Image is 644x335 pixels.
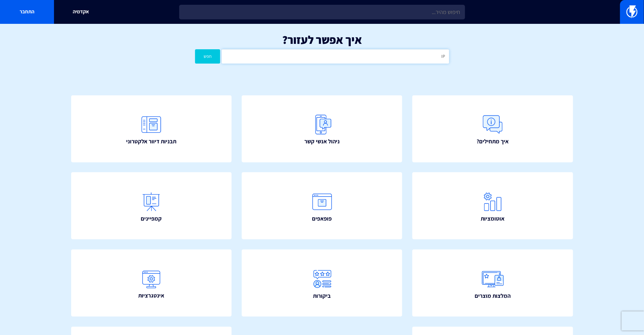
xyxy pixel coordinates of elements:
[412,95,573,162] a: איך מתחילים?
[71,250,232,317] a: אינטגרציות
[312,215,332,223] span: פופאפים
[412,172,573,239] a: אוטומציות
[195,49,220,64] button: חפש
[141,215,162,223] span: קמפיינים
[179,5,465,19] input: חיפוש מהיר...
[475,292,511,300] span: המלצות מוצרים
[477,137,509,146] span: איך מתחילים?
[242,95,403,162] a: ניהול אנשי קשר
[304,137,340,146] span: ניהול אנשי קשר
[10,33,634,46] h1: איך אפשר לעזור?
[481,215,505,223] span: אוטומציות
[71,172,232,239] a: קמפיינים
[412,250,573,317] a: המלצות מוצרים
[126,137,176,146] span: תבניות דיוור אלקטרוני
[222,49,449,64] input: חיפוש
[242,172,403,239] a: פופאפים
[71,95,232,162] a: תבניות דיוור אלקטרוני
[242,250,403,317] a: ביקורות
[313,292,331,300] span: ביקורות
[138,291,164,300] span: אינטגרציות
